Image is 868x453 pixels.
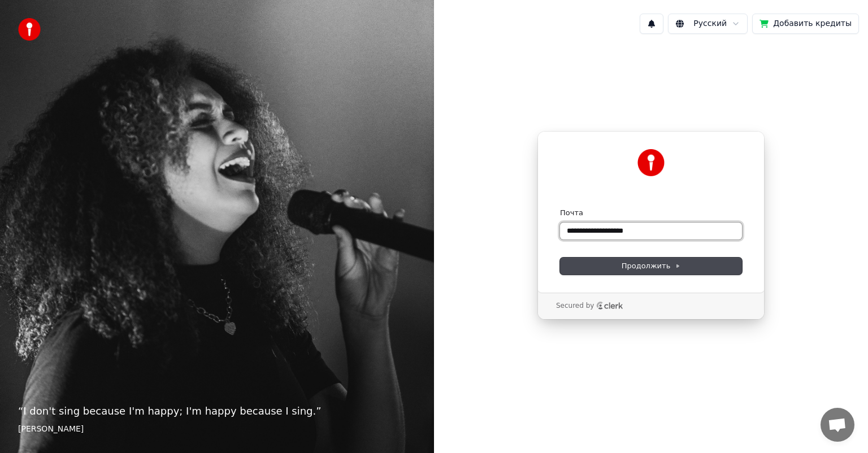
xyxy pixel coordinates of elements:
[821,408,854,442] div: Открытый чат
[18,403,416,419] p: “ I don't sing because I'm happy; I'm happy because I sing. ”
[560,208,583,218] label: Почта
[18,424,416,435] footer: [PERSON_NAME]
[556,302,594,311] p: Secured by
[622,261,681,271] span: Продолжить
[637,149,665,176] img: Youka
[596,302,623,310] a: Clerk logo
[752,14,859,34] button: Добавить кредиты
[18,18,41,41] img: youka
[560,258,742,275] button: Продолжить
